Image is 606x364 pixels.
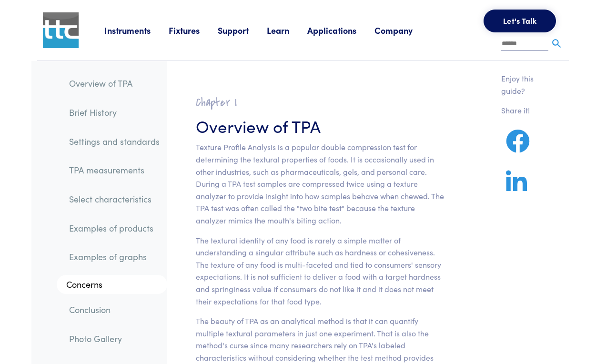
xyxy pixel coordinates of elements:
a: Learn [267,24,307,36]
a: Overview of TPA [61,72,167,94]
p: Enjoy this guide? [501,72,546,97]
a: Concerns [57,275,167,294]
a: TPA measurements [61,159,167,181]
button: Let's Talk [484,10,556,32]
a: Company [374,24,431,36]
a: Select characteristics [61,188,167,210]
h3: Overview of TPA [196,114,444,137]
a: Examples of graphs [61,246,167,268]
p: Share it! [501,104,546,117]
a: Instruments [104,24,169,36]
a: Support [218,24,267,36]
a: Conclusion [61,299,167,321]
img: ttc_logo_1x1_v1.0.png [43,12,79,48]
a: Brief History [61,101,167,123]
p: Texture Profile Analysis is a popular double compression test for determining the textural proper... [196,141,444,226]
a: Applications [307,24,374,36]
p: The textural identity of any food is rarely a simple matter of understanding a singular attribute... [196,234,444,308]
a: Settings and standards [61,131,167,152]
a: Photo Gallery [61,328,167,350]
h2: Chapter I [196,95,444,110]
a: Fixtures [169,24,218,36]
a: Examples of products [61,217,167,239]
a: Share on LinkedIn [501,182,532,193]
